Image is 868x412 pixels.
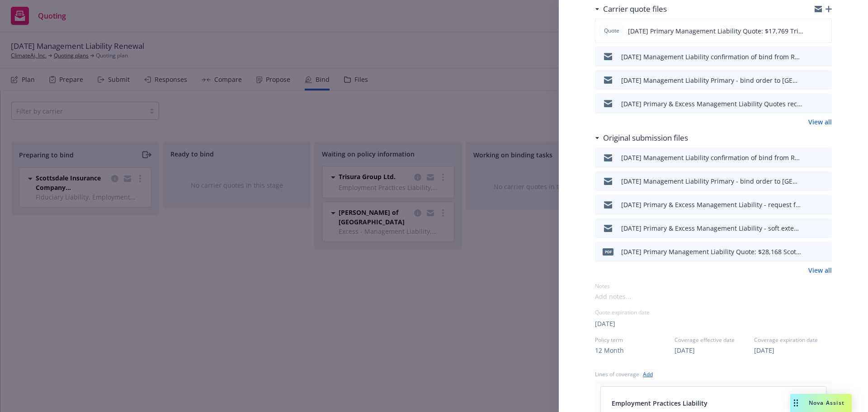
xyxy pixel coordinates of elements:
[806,176,813,187] button: download file
[675,336,752,344] span: Coverage effective date
[820,223,828,234] button: preview file
[675,346,695,355] button: [DATE]
[820,246,828,257] button: preview file
[621,247,802,256] div: [DATE] Primary Management Liability Quote: $28,168 Scottsdale/E-Risk/RT Specialty.pdf
[595,308,832,316] div: Quote expiration date
[790,394,802,412] div: Drag to move
[621,176,802,186] div: [DATE] Management Liability Primary - bind order to [GEOGRAPHIC_DATA]
[820,199,828,210] button: preview file
[820,176,828,187] button: preview file
[805,25,812,36] button: download file
[808,265,832,275] a: View all
[790,394,852,412] button: Nova Assist
[595,3,667,15] div: Carrier quote files
[621,200,802,209] div: [DATE] Primary & Excess Management Liability - request for revised quote due to lower revenue (< ...
[603,132,688,144] h3: Original submission files
[603,3,667,15] h3: Carrier quote files
[595,346,624,355] button: 12 Month
[820,152,828,163] button: preview file
[621,99,802,109] div: [DATE] Primary & Excess Management Liability Quotes received.msg
[628,26,805,36] span: [DATE] Primary Management Liability Quote: $17,769 Trisura.pdf
[595,370,639,378] div: Lines of coverage
[621,223,802,233] div: [DATE] Primary & Excess Management Liability - soft extension to 9/19 granted.msg
[806,51,813,62] button: download file
[603,27,621,35] span: Quote
[806,246,813,257] button: download file
[595,319,615,328] button: [DATE]
[621,52,802,62] div: [DATE] Management Liability confirmation of bind from RT Specialty.msg
[754,336,832,344] span: Coverage expiration date
[820,51,828,62] button: preview file
[806,223,813,234] button: download file
[595,336,673,344] span: Policy term
[612,398,708,408] span: Employment Practices Liability
[621,76,802,85] div: [DATE] Management Liability Primary - bind order to [GEOGRAPHIC_DATA]
[643,369,653,379] a: Add
[595,132,688,144] div: Original submission files
[806,98,813,109] button: download file
[820,98,828,109] button: preview file
[809,399,844,407] span: Nova Assist
[595,282,832,290] div: Notes
[621,153,802,162] div: [DATE] Management Liability confirmation of bind from RT Specialty.msg
[806,152,813,163] button: download file
[808,117,832,127] a: View all
[820,25,828,36] button: preview file
[806,75,813,85] button: download file
[603,248,613,255] span: pdf
[754,346,774,355] button: [DATE]
[820,75,828,85] button: preview file
[806,199,813,210] button: download file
